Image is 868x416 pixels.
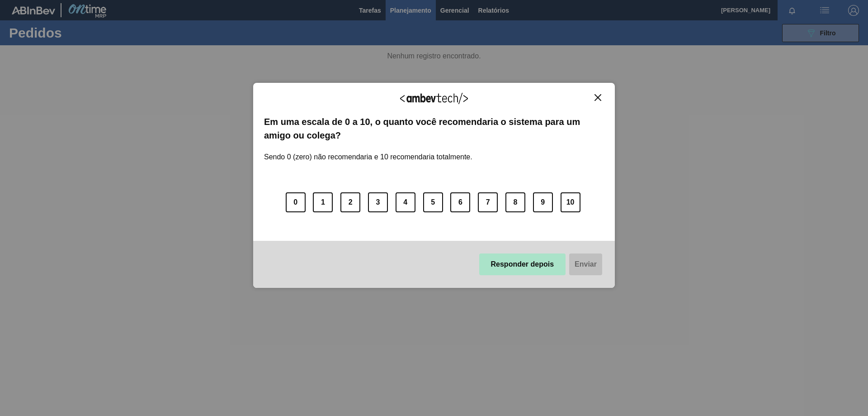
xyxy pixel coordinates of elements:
img: Logo Ambevtech [400,93,468,104]
button: 6 [450,192,470,212]
button: 9 [533,192,553,212]
label: Em uma escala de 0 a 10, o quanto você recomendaria o sistema para um amigo ou colega? [264,115,604,143]
img: Close [594,94,601,101]
button: 0 [286,192,306,212]
button: 3 [368,192,388,212]
button: 10 [561,192,580,212]
button: 2 [340,192,360,212]
button: Close [592,94,604,101]
button: 8 [505,192,525,212]
button: 7 [478,192,498,212]
button: Responder depois [479,253,566,275]
button: 5 [423,192,443,212]
button: 1 [313,192,333,212]
button: 4 [396,192,415,212]
label: Sendo 0 (zero) não recomendaria e 10 recomendaria totalmente. [264,142,472,161]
